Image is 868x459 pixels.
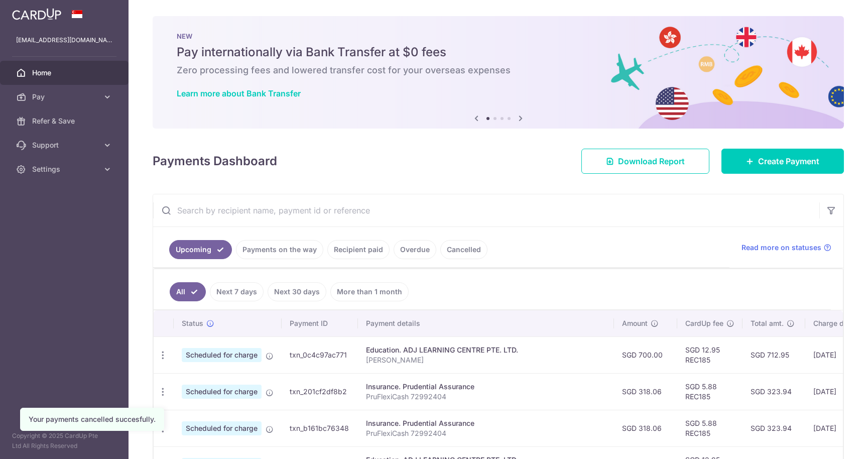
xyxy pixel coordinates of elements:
[622,318,648,328] span: Amount
[177,88,301,98] a: Learn more about Bank Transfer
[236,240,323,259] a: Payments on the way
[182,318,203,328] span: Status
[742,373,805,410] td: SGD 323.94
[581,149,709,174] a: Download Report
[282,336,358,373] td: txn_0c4c97ac771
[741,243,821,253] span: Read more on statuses
[394,240,436,259] a: Overdue
[182,385,262,399] span: Scheduled for charge
[177,44,820,60] h5: Pay internationally via Bank Transfer at $0 fees
[366,345,606,355] div: Education. ADJ LEARNING CENTRE PTE. LTD.
[32,164,98,174] span: Settings
[677,373,742,410] td: SGD 5.88 REC185
[358,310,614,336] th: Payment details
[177,64,820,76] h6: Zero processing fees and lowered transfer cost for your overseas expenses
[282,410,358,446] td: txn_b161bc76348
[182,348,262,362] span: Scheduled for charge
[685,318,723,328] span: CardUp fee
[210,282,264,301] a: Next 7 days
[169,240,232,259] a: Upcoming
[182,421,262,435] span: Scheduled for charge
[177,32,820,40] p: NEW
[758,155,819,167] span: Create Payment
[741,243,831,253] a: Read more on statuses
[366,392,606,402] p: PruFlexiCash 72992404
[282,310,358,336] th: Payment ID
[813,318,854,328] span: Charge date
[742,410,805,446] td: SGD 323.94
[153,16,844,129] img: Bank transfer banner
[32,68,98,78] span: Home
[677,336,742,373] td: SGD 12.95 REC185
[614,373,677,410] td: SGD 318.06
[32,92,98,102] span: Pay
[12,8,61,20] img: CardUp
[618,155,685,167] span: Download Report
[16,35,112,45] p: [EMAIL_ADDRESS][DOMAIN_NAME]
[742,336,805,373] td: SGD 712.95
[268,282,326,301] a: Next 30 days
[282,373,358,410] td: txn_201cf2df8b2
[366,428,606,438] p: PruFlexiCash 72992404
[330,282,409,301] a: More than 1 month
[153,152,277,170] h4: Payments Dashboard
[32,140,98,150] span: Support
[29,414,156,424] div: Your payments cancelled succesfully.
[153,194,819,226] input: Search by recipient name, payment id or reference
[677,410,742,446] td: SGD 5.88 REC185
[440,240,487,259] a: Cancelled
[32,116,98,126] span: Refer & Save
[366,418,606,428] div: Insurance. Prudential Assurance
[366,382,606,392] div: Insurance. Prudential Assurance
[327,240,390,259] a: Recipient paid
[614,336,677,373] td: SGD 700.00
[721,149,844,174] a: Create Payment
[751,318,784,328] span: Total amt.
[366,355,606,365] p: [PERSON_NAME]
[614,410,677,446] td: SGD 318.06
[170,282,206,301] a: All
